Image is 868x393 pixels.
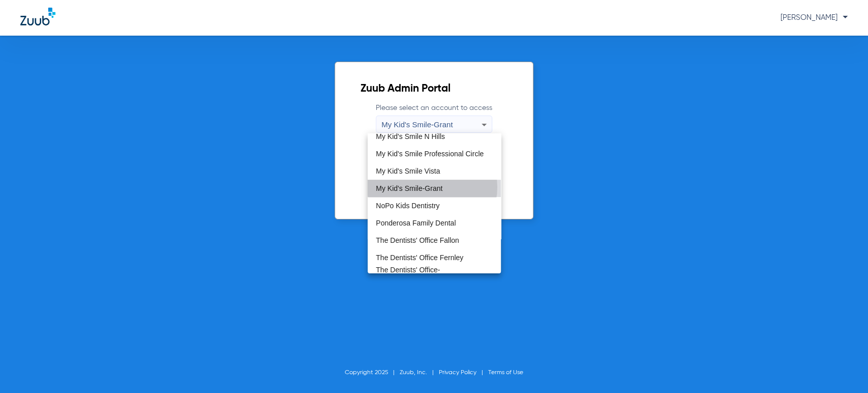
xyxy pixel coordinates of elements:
[488,370,523,376] a: Terms of Use
[386,171,482,191] button: Access Account
[381,120,453,129] span: My Kid's Smile-Grant
[400,368,439,378] li: Zuub, Inc.
[439,370,476,376] a: Privacy Policy
[20,8,55,25] img: Zuub Logo
[345,368,400,378] li: Copyright 2025
[376,103,492,133] label: Please select an account to access
[817,344,868,393] iframe: Chat Widget
[406,177,461,185] span: Access Account
[781,14,848,21] span: [PERSON_NAME]
[361,84,507,94] h2: Zuub Admin Portal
